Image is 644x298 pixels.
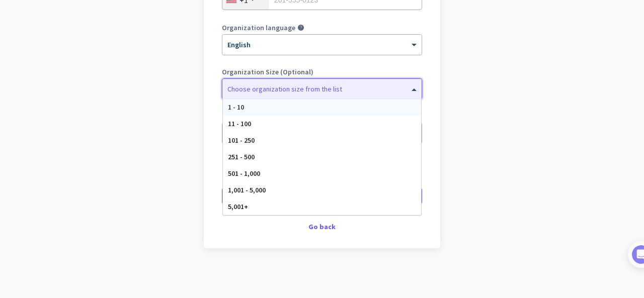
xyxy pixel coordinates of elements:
[228,202,248,211] span: 5,001+
[228,103,244,112] span: 1 - 10
[228,169,260,178] span: 501 - 1,000
[297,24,304,31] i: help
[222,223,422,230] div: Go back
[222,187,422,205] button: Create Organization
[223,99,421,215] div: Options List
[228,136,255,145] span: 101 - 250
[222,68,422,75] label: Organization Size (Optional)
[228,119,251,128] span: 11 - 100
[222,24,295,31] label: Organization language
[222,113,422,120] label: Organization Time Zone
[228,152,255,161] span: 251 - 500
[228,185,266,194] span: 1,001 - 5,000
